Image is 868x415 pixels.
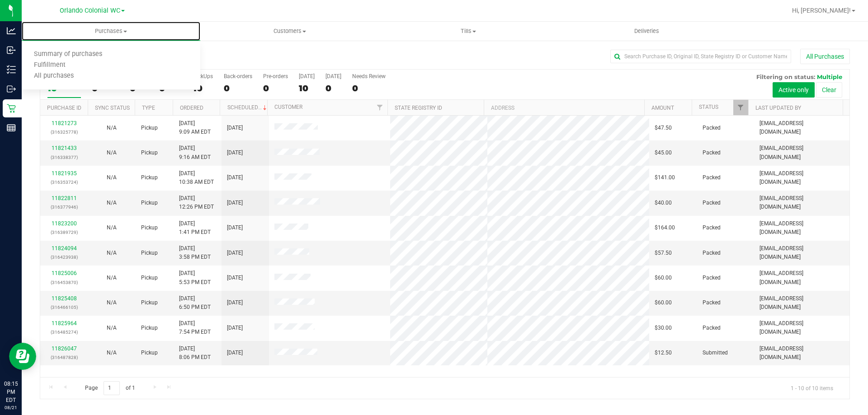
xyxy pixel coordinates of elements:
[703,349,728,357] span: Submitted
[7,104,16,113] inline-svg: Retail
[52,120,77,126] a: 11821273
[22,51,114,58] span: Summary of purchases
[107,349,117,357] button: N/A
[703,149,721,157] span: Packed
[107,350,117,356] span: Not Applicable
[224,73,252,79] div: Back-orders
[610,50,791,63] input: Search Purchase ID, Original ID, State Registry ID or Customer Name...
[759,194,844,211] span: [EMAIL_ADDRESS][DOMAIN_NAME]
[263,83,288,93] div: 0
[9,343,36,370] iframe: Resource center
[60,7,120,14] span: Orlando Colonial WC
[141,349,158,357] span: Pickup
[179,119,211,136] span: [DATE] 9:09 AM EDT
[46,228,82,237] p: (316389729)
[107,149,117,157] button: N/A
[52,245,77,252] a: 11824094
[107,224,117,232] button: N/A
[52,220,77,227] a: 11823200
[227,124,243,132] span: [DATE]
[179,269,211,286] span: [DATE] 5:53 PM EDT
[179,244,211,261] span: [DATE] 3:58 PM EDT
[759,169,844,187] span: [EMAIL_ADDRESS][DOMAIN_NAME]
[52,170,77,177] a: 11821935
[773,82,815,98] button: Active only
[655,274,672,282] span: $60.00
[651,105,674,111] a: Amount
[107,200,117,206] span: Not Applicable
[22,61,78,69] span: Fulfillment
[655,249,672,257] span: $57.50
[193,83,213,93] div: 10
[7,46,16,55] inline-svg: Inbound
[703,324,721,332] span: Packed
[655,224,675,232] span: $164.00
[373,100,387,115] a: Filter
[699,104,718,110] a: Status
[107,124,117,132] button: N/A
[395,105,442,111] a: State Registry ID
[224,83,252,93] div: 0
[4,380,18,404] p: 08:15 PM EDT
[22,22,200,41] a: Purchases Summary of purchases Fulfillment All purchases
[655,349,672,357] span: $12.50
[703,274,721,282] span: Packed
[179,144,211,161] span: [DATE] 9:16 AM EDT
[107,275,117,281] span: Not Applicable
[193,73,213,79] div: PickUps
[325,83,341,93] div: 0
[703,199,721,207] span: Packed
[46,353,82,362] p: (316487828)
[783,381,840,395] span: 1 - 10 of 10 items
[107,324,117,332] button: N/A
[200,22,379,41] a: Customers
[655,324,672,332] span: $30.00
[52,270,77,276] a: 11825006
[46,328,82,336] p: (316485274)
[107,174,117,181] span: Not Applicable
[379,22,557,41] a: Tills
[227,274,243,282] span: [DATE]
[107,199,117,207] button: N/A
[107,274,117,282] button: N/A
[46,278,82,287] p: (316453870)
[227,149,243,157] span: [DATE]
[52,345,77,352] a: 11826047
[7,26,16,35] inline-svg: Analytics
[141,124,158,132] span: Pickup
[325,73,341,79] div: [DATE]
[759,319,844,336] span: [EMAIL_ADDRESS][DOMAIN_NAME]
[201,27,378,35] span: Customers
[46,128,82,136] p: (316325778)
[263,73,288,79] div: Pre-orders
[141,199,158,207] span: Pickup
[759,244,844,261] span: [EMAIL_ADDRESS][DOMAIN_NAME]
[227,298,243,307] span: [DATE]
[107,298,117,307] button: N/A
[107,173,117,182] button: N/A
[227,173,243,182] span: [DATE]
[7,65,16,74] inline-svg: Inventory
[800,49,850,64] button: All Purchases
[179,319,211,336] span: [DATE] 7:54 PM EDT
[227,199,243,207] span: [DATE]
[46,153,82,162] p: (316338377)
[141,274,158,282] span: Pickup
[4,404,18,411] p: 08/21
[107,299,117,306] span: Not Applicable
[655,298,672,307] span: $60.00
[759,269,844,286] span: [EMAIL_ADDRESS][DOMAIN_NAME]
[756,73,815,80] span: Filtering on status:
[7,84,16,93] inline-svg: Outbound
[816,82,842,98] button: Clear
[755,105,801,111] a: Last Updated By
[47,105,81,111] a: Purchase ID
[379,27,557,35] span: Tills
[792,7,851,14] span: Hi, [PERSON_NAME]!
[179,194,214,211] span: [DATE] 12:26 PM EDT
[227,104,269,111] a: Scheduled
[104,381,120,395] input: 1
[622,27,671,35] span: Deliveries
[52,145,77,151] a: 11821433
[179,294,211,312] span: [DATE] 6:50 PM EDT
